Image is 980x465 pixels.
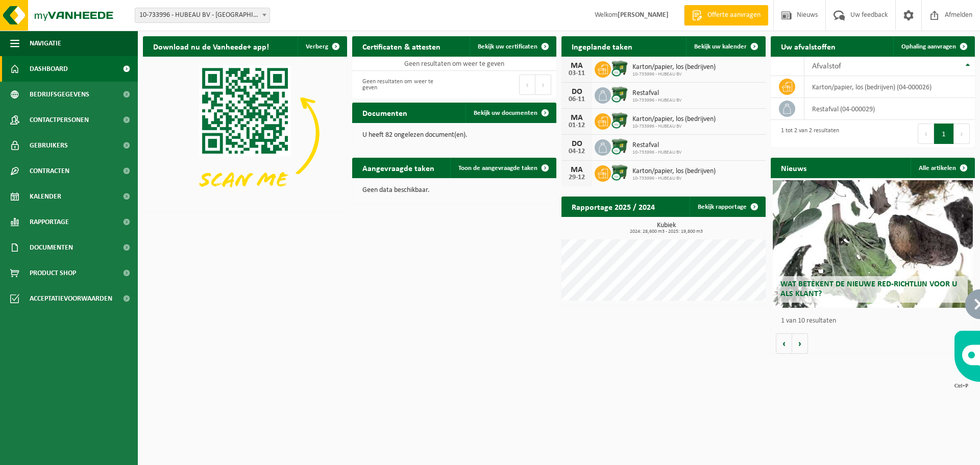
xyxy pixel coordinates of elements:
[705,10,763,20] span: Offerte aanvragen
[30,107,89,133] span: Contactpersonen
[352,103,418,123] h2: Documenten
[450,158,555,178] a: Toon de aangevraagde taken
[567,88,587,96] div: DO
[812,62,841,70] span: Afvalstof
[478,43,537,50] span: Bekijk uw certificaten
[474,110,537,116] span: Bekijk uw documenten
[352,158,445,178] h2: Aangevraagde taken
[143,36,279,56] h2: Download nu de Vanheede+ app!
[135,8,269,22] span: 10-733996 - HUBEAU BV - OUDENAARDE
[30,82,89,107] span: Bedrijfsgegevens
[611,112,628,129] img: WB-1100-CU
[618,11,669,19] strong: [PERSON_NAME]
[893,36,974,57] a: Ophaling aanvragen
[352,36,451,56] h2: Certificaten & attesten
[567,122,587,129] div: 01-12
[632,124,716,130] span: 10-733996 - HUBEAU BV
[465,103,555,123] a: Bekijk uw documenten
[535,75,551,95] button: Next
[632,176,716,182] span: 10-733996 - HUBEAU BV
[567,140,587,148] div: DO
[362,187,546,194] p: Geen data beschikbaar.
[611,60,628,77] img: WB-1100-CU
[804,98,975,120] td: restafval (04-000029)
[804,76,975,98] td: karton/papier, los (bedrijven) (04-000026)
[776,333,792,354] button: Vorige
[954,124,970,144] button: Next
[632,97,682,104] span: 10-733996 - HUBEAU BV
[143,57,347,210] img: Download de VHEPlus App
[567,96,587,103] div: 06-11
[934,124,954,144] button: 1
[30,56,68,82] span: Dashboard
[561,197,665,216] h2: Rapportage 2025 / 2024
[30,133,68,158] span: Gebruikers
[632,71,716,78] span: 10-733996 - HUBEAU BV
[458,165,537,172] span: Toon de aangevraagde taken
[561,36,643,56] h2: Ingeplande taken
[901,43,956,50] span: Ophaling aanvragen
[306,43,328,50] span: Verberg
[792,333,808,354] button: Volgende
[30,209,69,235] span: Rapportage
[567,166,587,174] div: MA
[771,158,817,178] h2: Nieuws
[567,62,587,70] div: MA
[632,141,682,150] span: Restafval
[30,286,112,311] span: Acceptatievoorwaarden
[611,86,628,103] img: WB-1100-CU
[632,150,682,156] span: 10-733996 - HUBEAU BV
[567,70,587,77] div: 03-11
[632,63,716,71] span: Karton/papier, los (bedrijven)
[567,174,587,181] div: 29-12
[780,280,957,298] span: Wat betekent de nieuwe RED-richtlijn voor u als klant?
[362,132,546,139] p: U heeft 82 ongelezen document(en).
[632,167,716,176] span: Karton/papier, los (bedrijven)
[30,184,61,209] span: Kalender
[352,57,556,71] td: Geen resultaten om weer te geven
[694,43,747,50] span: Bekijk uw kalender
[918,124,934,144] button: Previous
[567,114,587,122] div: MA
[298,36,346,57] button: Verberg
[776,123,839,145] div: 1 tot 2 van 2 resultaten
[519,75,535,95] button: Previous
[773,180,973,308] a: Wat betekent de nieuwe RED-richtlijn voor u als klant?
[357,74,449,96] div: Geen resultaten om weer te geven
[30,31,61,56] span: Navigatie
[470,36,555,57] a: Bekijk uw certificaten
[567,222,766,234] h3: Kubiek
[781,317,970,325] p: 1 van 10 resultaten
[30,260,76,286] span: Product Shop
[686,36,765,57] a: Bekijk uw kalender
[611,138,628,155] img: WB-1100-CU
[30,235,73,260] span: Documenten
[611,164,628,181] img: WB-1100-CU
[771,36,846,56] h2: Uw afvalstoffen
[690,197,765,217] a: Bekijk rapportage
[684,5,768,26] a: Offerte aanvragen
[135,8,270,23] span: 10-733996 - HUBEAU BV - OUDENAARDE
[911,158,974,178] a: Alle artikelen
[632,115,716,124] span: Karton/papier, los (bedrijven)
[632,89,682,97] span: Restafval
[567,229,766,234] span: 2024: 28,600 m3 - 2025: 19,800 m3
[567,148,587,155] div: 04-12
[30,158,69,184] span: Contracten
